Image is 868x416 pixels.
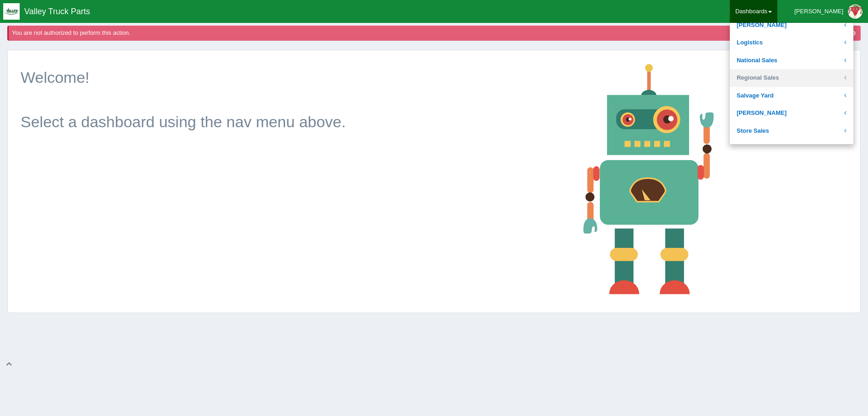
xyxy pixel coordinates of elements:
[794,2,843,21] div: [PERSON_NAME]
[577,57,722,301] img: robot-18af129d45a23e4dba80317a7b57af8f57279c3d1c32989fc063bd2141a5b856.png
[730,52,853,70] a: National Sales
[730,16,853,34] a: [PERSON_NAME]
[730,122,853,140] a: Store Sales
[3,3,20,20] img: q1blfpkbivjhsugxdrfq.png
[24,7,90,16] span: Valley Truck Parts
[848,4,863,19] img: Profile Picture
[21,66,569,133] p: Welcome! Select a dashboard using the nav menu above.
[730,69,853,87] a: Regional Sales
[730,104,853,122] a: [PERSON_NAME]
[730,87,853,105] a: Salvage Yard
[730,34,853,52] a: Logistics
[730,140,853,158] a: Supply Chain
[12,29,859,38] div: You are not authorized to perform this action.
